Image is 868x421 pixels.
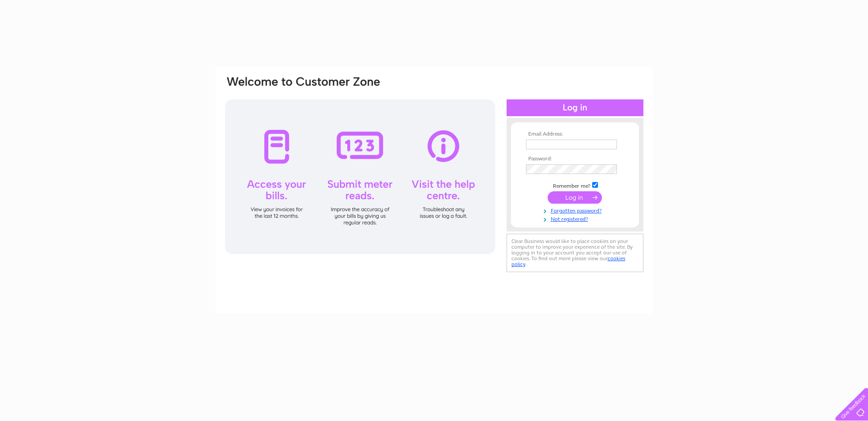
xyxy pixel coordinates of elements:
[524,181,626,190] td: Remember me?
[507,234,643,272] div: Clear Business would like to place cookies on your computer to improve your experience of the sit...
[526,214,626,223] a: Not registered?
[524,131,626,137] th: Email Address:
[526,206,626,214] a: Forgotten password?
[511,255,625,267] a: cookies policy
[524,156,626,162] th: Password:
[548,191,602,204] input: Submit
